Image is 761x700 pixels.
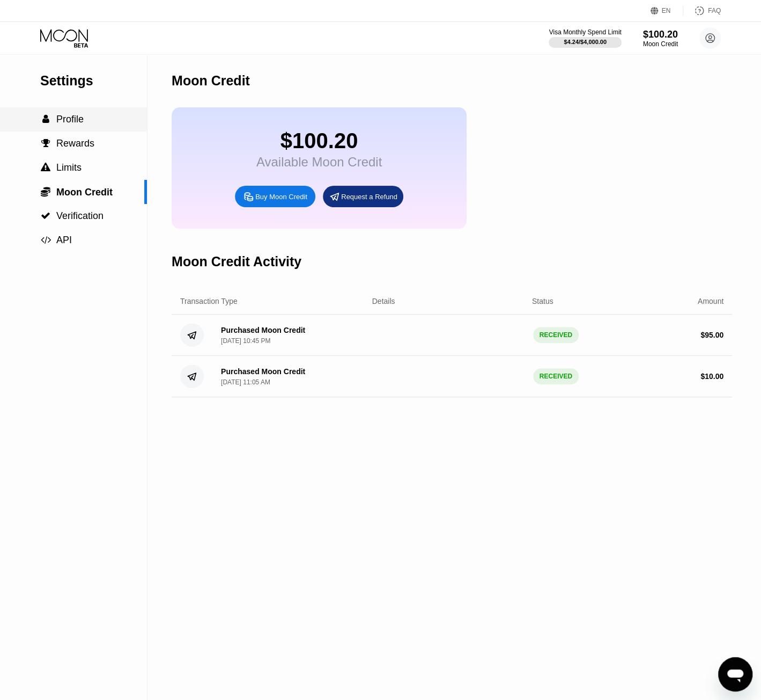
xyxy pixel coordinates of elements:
[40,138,51,148] div: 
[41,235,51,245] span: 
[256,129,382,153] div: $100.20
[256,155,382,170] div: Available Moon Credit
[372,297,395,305] div: Details
[718,657,752,691] iframe: Button to launch messaging window
[549,28,621,36] div: Visa Monthly Spend Limit
[533,327,579,343] div: RECEIVED
[180,297,238,305] div: Transaction Type
[56,187,113,198] span: Moon Credit
[56,162,82,173] span: Limits
[643,40,678,48] div: Moon Credit
[235,186,315,207] div: Buy Moon Credit
[41,138,50,148] span: 
[683,5,721,16] div: FAQ
[221,378,270,386] div: [DATE] 11:05 AM
[172,73,250,89] div: Moon Credit
[323,186,403,207] div: Request a Refund
[255,192,307,201] div: Buy Moon Credit
[662,7,671,14] div: EN
[221,326,305,334] div: Purchased Moon Credit
[42,114,49,124] span: 
[533,368,579,384] div: RECEIVED
[549,28,621,48] div: Visa Monthly Spend Limit$4.24/$4,000.00
[643,29,678,40] div: $100.20
[564,39,607,45] div: $4.24 / $4,000.00
[643,29,678,48] div: $100.20Moon Credit
[532,297,553,305] div: Status
[56,235,72,245] span: API
[698,297,723,305] div: Amount
[221,337,270,345] div: [DATE] 10:45 PM
[708,7,721,14] div: FAQ
[172,254,301,269] div: Moon Credit Activity
[221,367,305,376] div: Purchased Moon Credit
[651,5,683,16] div: EN
[341,192,397,201] div: Request a Refund
[40,73,147,89] div: Settings
[41,211,50,221] span: 
[41,186,50,197] span: 
[40,114,51,124] div: 
[700,372,723,381] div: $ 10.00
[56,114,84,125] span: Profile
[56,138,94,149] span: Rewards
[700,331,723,339] div: $ 95.00
[41,163,50,172] span: 
[56,210,104,221] span: Verification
